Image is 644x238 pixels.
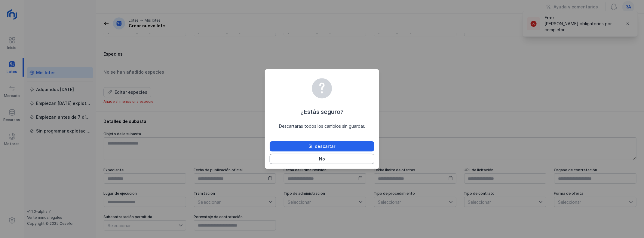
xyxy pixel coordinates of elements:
div: Descartarás todos los cambios sin guardar. [270,123,374,129]
div: Sí, descartar [309,143,336,149]
div: No [319,156,325,162]
button: Sí, descartar [270,141,374,151]
div: ¿Estás seguro? [270,108,374,116]
button: No [270,154,374,164]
